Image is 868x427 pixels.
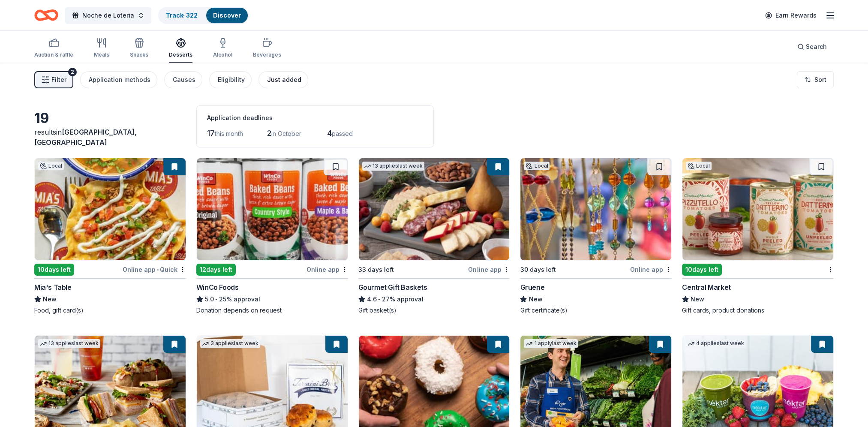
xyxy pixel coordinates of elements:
div: Online app [468,264,510,275]
div: Central Market [682,282,730,292]
div: WinCo Foods [196,282,239,292]
div: 27% approval [358,294,510,304]
div: 25% approval [196,294,348,304]
div: Application methods [89,75,150,85]
button: Just added [258,71,308,88]
div: 12 days left [196,264,236,276]
div: 30 days left [520,265,556,275]
div: Eligibility [218,75,245,85]
span: Noche de Loteria [82,10,134,21]
a: Discover [213,12,241,19]
button: Auction & raffle [34,34,73,63]
button: Application methods [80,71,157,88]
div: Gourmet Gift Baskets [358,282,427,292]
div: Online app [630,264,672,275]
img: Image for Central Market [682,158,833,260]
button: Filter2 [34,71,73,88]
span: 17 [207,129,215,138]
span: New [43,294,57,304]
div: Mia's Table [34,282,72,292]
div: Beverages [253,51,281,58]
a: Image for Central MarketLocal10days leftCentral MarketNewGift cards, product donations [682,158,834,315]
div: 10 days left [34,264,74,276]
div: 13 applies last week [38,339,100,348]
span: in [34,128,137,147]
div: 19 [34,110,186,127]
a: Earn Rewards [760,8,822,23]
a: Image for WinCo Foods12days leftOnline appWinCo Foods5.0•25% approvalDonation depends on request [196,158,348,315]
span: 5.0 [205,294,214,304]
button: Noche de Loteria [65,7,151,24]
div: Just added [267,75,301,85]
div: 3 applies last week [200,339,260,348]
span: Filter [51,75,66,85]
button: Beverages [253,34,281,63]
span: in October [271,130,301,137]
button: Alcohol [213,34,232,63]
span: New [691,294,704,304]
button: Causes [164,71,202,88]
span: New [529,294,542,304]
span: 2 [267,129,271,138]
button: Track· 322Discover [158,7,249,24]
div: Local [686,162,712,170]
button: Search [790,38,834,55]
span: Search [806,42,827,52]
div: Gift certificate(s) [520,306,672,315]
div: Desserts [169,51,192,58]
button: Sort [797,71,834,88]
a: Image for Mia's TableLocal10days leftOnline app•QuickMia's TableNewFood, gift card(s) [34,158,186,315]
span: 4.6 [367,294,377,304]
div: 33 days left [358,265,394,275]
div: 4 applies last week [686,339,746,348]
span: passed [332,130,353,137]
div: Gift basket(s) [358,306,510,315]
span: • [215,296,217,303]
img: Image for Gruene [520,158,671,260]
div: Donation depends on request [196,306,348,315]
div: 1 apply last week [524,339,578,348]
a: Track· 322 [166,12,198,19]
div: Online app [306,264,348,275]
button: Meals [94,34,109,63]
span: • [378,296,380,303]
div: Meals [94,51,109,58]
div: 10 days left [682,264,722,276]
span: 4 [327,129,332,138]
div: Local [38,162,64,170]
span: this month [215,130,243,137]
div: Online app Quick [123,264,186,275]
div: Auction & raffle [34,51,73,58]
span: Sort [814,75,826,85]
span: • [157,266,159,273]
div: Alcohol [213,51,232,58]
div: Food, gift card(s) [34,306,186,315]
button: Snacks [130,34,148,63]
div: Local [524,162,550,170]
div: 2 [68,68,77,76]
a: Image for Gourmet Gift Baskets13 applieslast week33 days leftOnline appGourmet Gift Baskets4.6•27... [358,158,510,315]
img: Image for Mia's Table [35,158,186,260]
button: Eligibility [209,71,252,88]
a: Image for GrueneLocal30 days leftOnline appGrueneNewGift certificate(s) [520,158,672,315]
span: [GEOGRAPHIC_DATA], [GEOGRAPHIC_DATA] [34,128,137,147]
div: Application deadlines [207,113,423,123]
div: Gift cards, product donations [682,306,834,315]
img: Image for Gourmet Gift Baskets [359,158,510,260]
div: Gruene [520,282,544,292]
a: Home [34,5,58,25]
div: Causes [173,75,195,85]
div: Snacks [130,51,148,58]
img: Image for WinCo Foods [197,158,348,260]
button: Desserts [169,34,192,63]
div: results [34,127,186,147]
div: 13 applies last week [362,162,424,171]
